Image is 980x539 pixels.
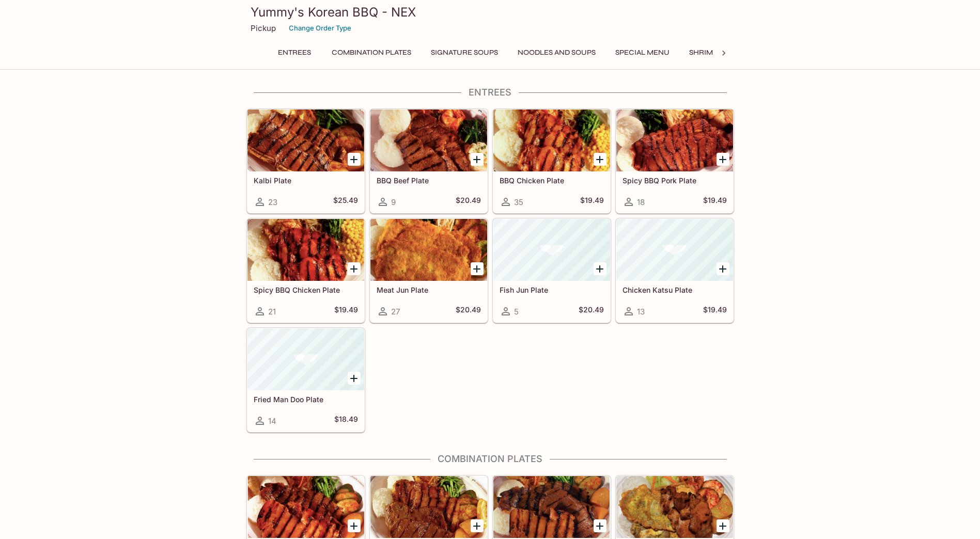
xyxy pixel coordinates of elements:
[683,45,757,60] button: Shrimp Combos
[251,23,276,33] p: Pickup
[703,305,727,318] h5: $19.49
[370,109,487,171] div: BBQ Beef Plate
[246,453,734,465] h4: Combination Plates
[377,286,481,294] h5: Meat Jun Plate
[254,286,358,294] h5: Spicy BBQ Chicken Plate
[471,519,484,532] button: Add BBQ Beef and Chicken Plate
[370,219,487,281] div: Meat Jun Plate
[500,176,604,185] h5: BBQ Chicken Plate
[268,197,277,207] span: 23
[246,87,734,98] h4: Entrees
[514,307,519,316] span: 5
[637,307,645,316] span: 13
[268,416,276,426] span: 14
[637,197,645,207] span: 18
[500,286,604,294] h5: Fish Jun Plate
[247,328,365,432] a: Fried Man Doo Plate14$18.49
[391,197,396,207] span: 9
[623,286,727,294] h5: Chicken Katsu Plate
[493,218,611,323] a: Fish Jun Plate5$20.49
[456,305,481,318] h5: $20.49
[493,109,611,213] a: BBQ Chicken Plate35$19.49
[254,395,358,404] h5: Fried Man Doo Plate
[456,196,481,208] h5: $20.49
[616,219,733,281] div: Chicken Katsu Plate
[623,176,727,185] h5: Spicy BBQ Pork Plate
[348,519,361,532] button: Add Kalbi and BBQ Chicken Plate
[616,109,734,213] a: Spicy BBQ Pork Plate18$19.49
[268,307,276,316] span: 21
[594,153,606,166] button: Add BBQ Chicken Plate
[247,218,365,323] a: Spicy BBQ Chicken Plate21$19.49
[247,328,364,390] div: Fried Man Doo Plate
[334,305,358,318] h5: $19.49
[247,219,364,281] div: Spicy BBQ Chicken Plate
[334,415,358,427] h5: $18.49
[580,196,604,208] h5: $19.49
[254,176,358,185] h5: Kalbi Plate
[348,153,361,166] button: Add Kalbi Plate
[493,109,610,171] div: BBQ Chicken Plate
[717,519,729,532] button: Add Meat Jun and BBQ Chicken Plate
[348,262,361,275] button: Add Spicy BBQ Chicken Plate
[616,109,733,171] div: Spicy BBQ Pork Plate
[425,45,504,60] button: Signature Soups
[610,45,675,60] button: Special Menu
[579,305,604,318] h5: $20.49
[594,262,606,275] button: Add Fish Jun Plate
[348,372,361,385] button: Add Fried Man Doo Plate
[703,196,727,208] h5: $19.49
[284,20,356,36] button: Change Order Type
[377,176,481,185] h5: BBQ Beef Plate
[271,45,318,60] button: Entrees
[391,307,400,316] span: 27
[247,109,365,213] a: Kalbi Plate23$25.49
[333,196,358,208] h5: $25.49
[512,45,601,60] button: Noodles and Soups
[616,476,733,538] div: Meat Jun and BBQ Chicken Plate
[370,218,488,323] a: Meat Jun Plate27$20.49
[251,4,730,20] h3: Yummy's Korean BBQ - NEX
[471,262,484,275] button: Add Meat Jun Plate
[514,197,523,207] span: 35
[247,109,364,171] div: Kalbi Plate
[616,218,734,323] a: Chicken Katsu Plate13$19.49
[326,45,417,60] button: Combination Plates
[247,476,364,538] div: Kalbi and BBQ Chicken Plate
[370,476,487,538] div: BBQ Beef and Chicken Plate
[493,219,610,281] div: Fish Jun Plate
[594,519,606,532] button: Add Yummy Special Plate
[717,153,729,166] button: Add Spicy BBQ Pork Plate
[717,262,729,275] button: Add Chicken Katsu Plate
[471,153,484,166] button: Add BBQ Beef Plate
[370,109,488,213] a: BBQ Beef Plate9$20.49
[493,476,610,538] div: Yummy Special Plate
